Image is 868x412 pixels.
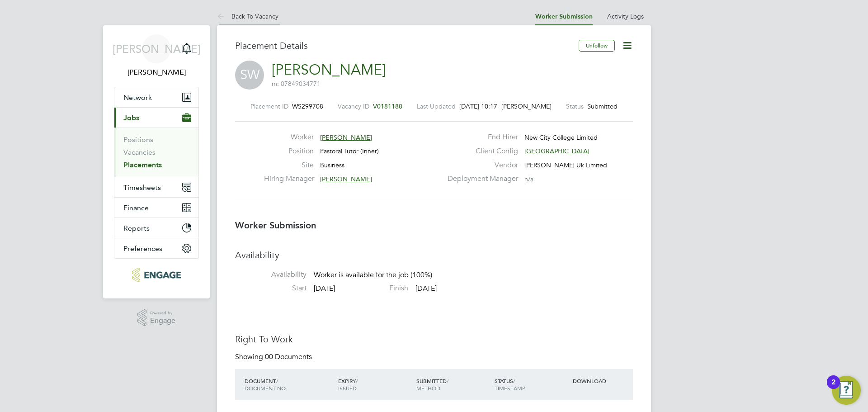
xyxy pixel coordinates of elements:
[235,333,633,345] h3: Right To Work
[235,249,633,261] h3: Availability
[123,114,139,122] span: Jobs
[250,102,288,110] label: Placement ID
[114,238,198,258] button: Preferences
[114,34,199,78] a: [PERSON_NAME][PERSON_NAME]
[607,12,644,20] a: Activity Logs
[356,377,358,384] span: /
[150,317,175,325] span: Engage
[123,204,149,212] span: Finance
[442,147,518,156] label: Client Config
[337,284,408,293] label: Finish
[235,270,307,279] label: Availability
[114,67,199,78] span: Jerin Aktar
[442,133,518,142] label: End Hirer
[442,174,518,184] label: Deployment Manager
[320,175,372,183] span: [PERSON_NAME]
[264,161,314,170] label: Site
[338,102,369,110] label: Vacancy ID
[336,373,414,396] div: EXPIRY
[264,174,314,184] label: Hiring Manager
[132,268,180,282] img: morganhunt-logo-retina.png
[566,102,584,110] label: Status
[217,12,278,20] a: Back To Vacancy
[495,384,525,392] span: TIMESTAMP
[535,13,593,20] a: Worker Submission
[114,108,198,128] button: Jobs
[113,43,201,55] span: [PERSON_NAME]
[447,377,448,384] span: /
[492,373,571,396] div: STATUS
[320,147,379,155] span: Pastoral Tutor (Inner)
[235,352,314,362] div: Showing
[524,175,533,183] span: n/a
[571,373,633,389] div: DOWNLOAD
[137,309,176,327] a: Powered byEngage
[114,268,199,282] a: Go to home page
[414,373,492,396] div: SUBMITTED
[264,133,314,142] label: Worker
[242,373,336,396] div: DOCUMENT
[524,161,607,169] span: [PERSON_NAME] Uk Limited
[235,284,307,293] label: Start
[459,102,501,110] span: [DATE] 10:17 -
[831,382,835,394] div: 2
[123,161,162,169] a: Placements
[579,40,615,52] button: Unfollow
[416,384,440,392] span: METHOD
[235,61,264,90] span: SW
[114,177,198,197] button: Timesheets
[235,220,316,231] b: Worker Submission
[235,40,572,52] h3: Placement Details
[123,183,161,192] span: Timesheets
[272,61,386,79] a: [PERSON_NAME]
[417,102,456,110] label: Last Updated
[338,384,357,392] span: ISSUED
[264,147,314,156] label: Position
[442,161,518,170] label: Vendor
[103,25,210,298] nav: Main navigation
[265,352,312,361] span: 00 Documents
[123,93,152,102] span: Network
[524,133,598,142] span: New City College Limited
[513,377,515,384] span: /
[314,284,335,293] span: [DATE]
[320,133,372,142] span: [PERSON_NAME]
[292,102,323,110] span: WS299708
[373,102,402,110] span: V0181188
[524,147,590,155] span: [GEOGRAPHIC_DATA]
[272,80,321,88] span: m: 07849034771
[314,271,432,280] span: Worker is available for the job (100%)
[501,102,552,110] span: [PERSON_NAME]
[114,87,198,107] button: Network
[832,376,861,405] button: Open Resource Center, 2 new notifications
[123,244,162,253] span: Preferences
[114,218,198,238] button: Reports
[245,384,287,392] span: DOCUMENT NO.
[150,309,175,317] span: Powered by
[114,128,198,177] div: Jobs
[123,135,153,144] a: Positions
[123,148,156,156] a: Vacancies
[320,161,344,169] span: Business
[587,102,618,110] span: Submitted
[276,377,278,384] span: /
[114,198,198,218] button: Finance
[415,284,437,293] span: [DATE]
[123,224,150,232] span: Reports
